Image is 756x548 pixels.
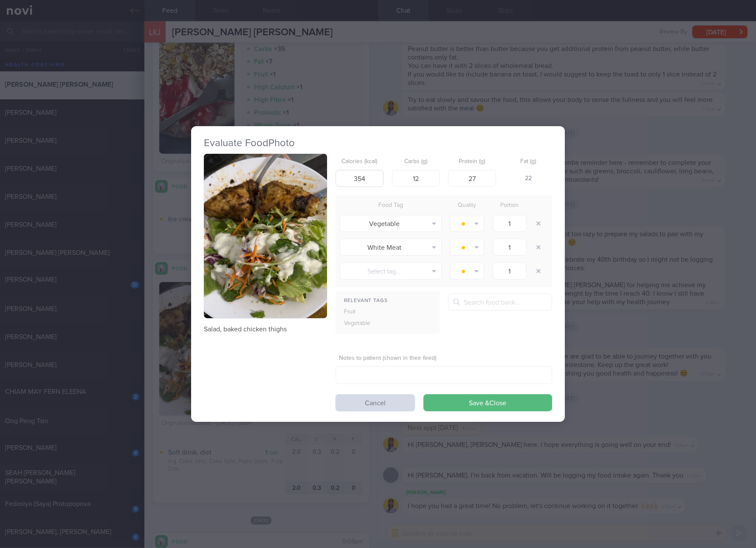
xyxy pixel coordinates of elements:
[448,170,496,187] input: 9
[336,318,390,330] div: Vegetable
[204,154,327,318] img: Salad, baked chicken thighs
[339,355,549,362] label: Notes to patient (shown in their feed)
[336,306,390,318] div: Fruit
[336,394,415,411] button: Cancel
[446,200,488,212] div: Quality
[508,158,549,166] label: Fat (g)
[340,239,442,256] button: White Meat
[340,263,442,280] button: Select tag...
[395,158,437,166] label: Carbs (g)
[493,239,527,256] input: 1.0
[505,170,553,188] div: 22
[392,170,440,187] input: 33
[204,137,552,150] h2: Evaluate Food Photo
[423,394,552,411] button: Save &Close
[204,325,327,333] p: Salad, baked chicken thighs
[339,158,380,166] label: Calories (kcal)
[336,200,446,212] div: Food Tag
[340,215,442,232] button: Vegetable
[451,158,493,166] label: Protein (g)
[488,200,531,212] div: Portion
[336,296,440,306] div: Relevant Tags
[493,263,527,280] input: 1.0
[448,294,552,311] input: Search food bank...
[493,215,527,232] input: 1.0
[336,170,384,187] input: 250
